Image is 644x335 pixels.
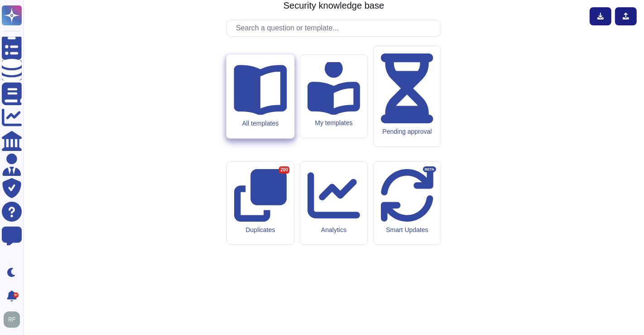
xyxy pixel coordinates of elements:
[4,311,20,328] img: user
[381,226,433,234] div: Smart Updates
[234,120,287,127] div: All templates
[423,166,436,173] div: BETA
[308,226,360,234] div: Analytics
[234,226,287,234] div: Duplicates
[308,119,360,127] div: My templates
[279,166,289,174] div: 200
[13,292,19,298] div: 9+
[231,20,441,36] input: Search a question or template...
[2,310,26,330] button: user
[381,128,433,136] div: Pending approval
